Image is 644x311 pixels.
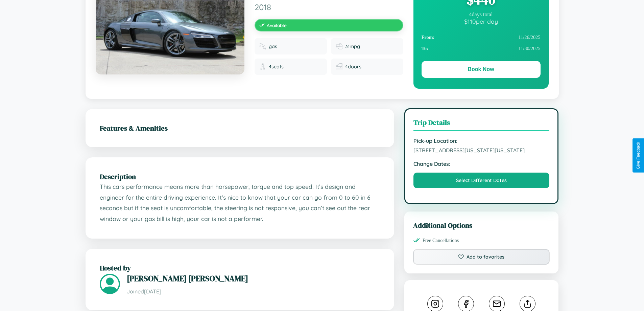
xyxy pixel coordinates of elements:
div: Give Feedback [636,142,641,169]
span: Free Cancellations [423,238,459,243]
h2: Hosted by [100,263,380,273]
p: Joined [DATE] [127,287,380,296]
button: Add to favorites [413,249,550,265]
span: 31 mpg [345,43,360,49]
span: Available [267,22,287,28]
h3: Additional Options [413,220,550,230]
div: $ 110 per day [422,18,541,25]
strong: Change Dates: [413,160,550,167]
p: This cars performance means more than horsepower, torque and top speed. It’s design and engineer ... [100,181,380,224]
strong: Pick-up Location: [413,137,550,144]
div: 4 days total [422,12,541,18]
span: [STREET_ADDRESS][US_STATE][US_STATE] [413,147,550,154]
img: Fuel efficiency [336,43,342,50]
span: 4 seats [269,64,284,70]
h2: Features & Amenities [100,123,380,133]
div: 11 / 30 / 2025 [422,43,541,54]
div: 11 / 26 / 2025 [422,32,541,43]
h2: Description [100,172,380,181]
strong: To: [422,46,428,51]
img: Fuel type [259,43,266,50]
button: Select Different Dates [413,173,550,188]
button: Book Now [422,61,541,78]
strong: From: [422,35,435,40]
img: Seats [259,63,266,70]
span: gas [269,43,277,49]
h3: [PERSON_NAME] [PERSON_NAME] [127,273,380,284]
img: Doors [336,63,342,70]
span: 4 doors [345,64,361,70]
h3: Trip Details [413,117,550,131]
span: 2018 [255,2,403,12]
